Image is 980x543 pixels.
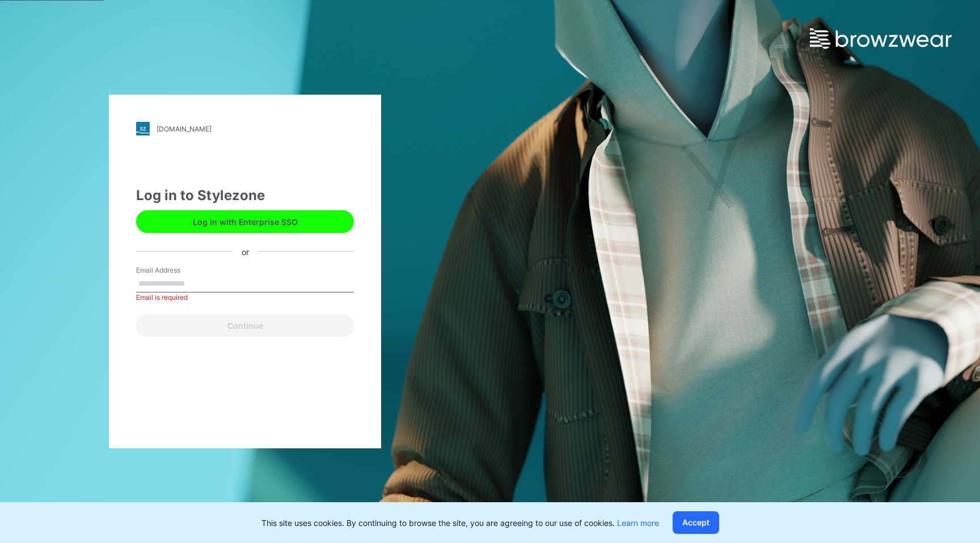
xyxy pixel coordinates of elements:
[810,28,952,49] img: browzwear-logo.e42bd6dac1945053ebaf764b6aa21510.svg
[136,210,354,233] button: Log in with Enterprise SSO
[617,518,659,528] a: Learn more
[136,122,150,135] img: stylezone-logo.562084cfcfab977791bfbf7441f1a819.svg
[157,125,212,133] div: [DOMAIN_NAME]
[136,292,354,303] div: Email is required
[673,511,719,534] button: Accept
[136,265,216,275] label: Email Address
[136,185,354,206] div: Log in to Stylezone
[136,122,354,135] a: [DOMAIN_NAME]
[233,245,258,257] div: or
[261,517,659,529] p: This site uses cookies. By continuing to browse the site, you are agreeing to our use of cookies.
